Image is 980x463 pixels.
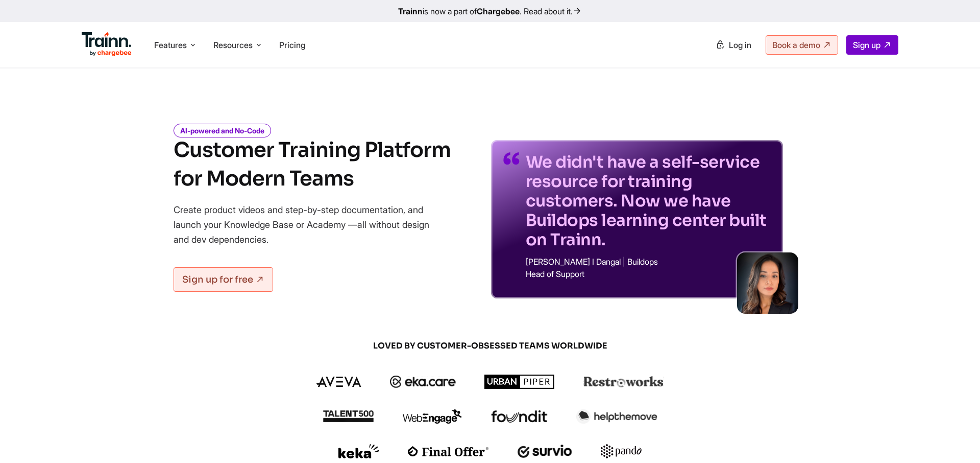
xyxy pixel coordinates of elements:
img: helpthemove logo [576,409,657,424]
a: Book a demo [766,35,838,55]
img: quotes-purple.41a7099.svg [503,152,520,165]
b: Chargebee [477,6,520,16]
a: Sign up [846,35,898,55]
i: AI-powered and No-Code [174,124,271,137]
img: survio logo [518,445,572,458]
span: Sign up [853,40,880,50]
a: Log in [709,36,757,54]
img: restroworks logo [583,376,664,387]
span: LOVED BY CUSTOMER-OBSESSED TEAMS WORLDWIDE [245,340,735,352]
p: We didn't have a self-service resource for training customers. Now we have Buildops learning cent... [526,152,771,249]
span: Resources [213,39,253,51]
a: Pricing [279,40,305,50]
span: Log in [729,40,751,50]
img: keka logo [338,444,379,458]
img: sabina-buildops.d2e8138.png [737,252,798,314]
span: Book a demo [772,40,820,50]
img: urbanpiper logo [484,375,555,389]
h1: Customer Training Platform for Modern Teams [174,136,451,193]
img: Trainn Logo [82,32,132,57]
img: finaloffer logo [408,446,489,456]
img: talent500 logo [323,410,374,423]
img: foundit logo [491,410,548,423]
p: Head of Support [526,270,771,278]
span: Features [154,39,187,51]
img: aveva logo [316,377,361,387]
img: pando logo [601,444,642,458]
img: webengage logo [403,409,462,424]
a: Sign up for free [174,267,273,292]
p: [PERSON_NAME] I Dangal | Buildops [526,258,771,266]
p: Create product videos and step-by-step documentation, and launch your Knowledge Base or Academy —... [174,202,444,247]
img: ekacare logo [390,376,456,388]
b: Trainn [398,6,423,16]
